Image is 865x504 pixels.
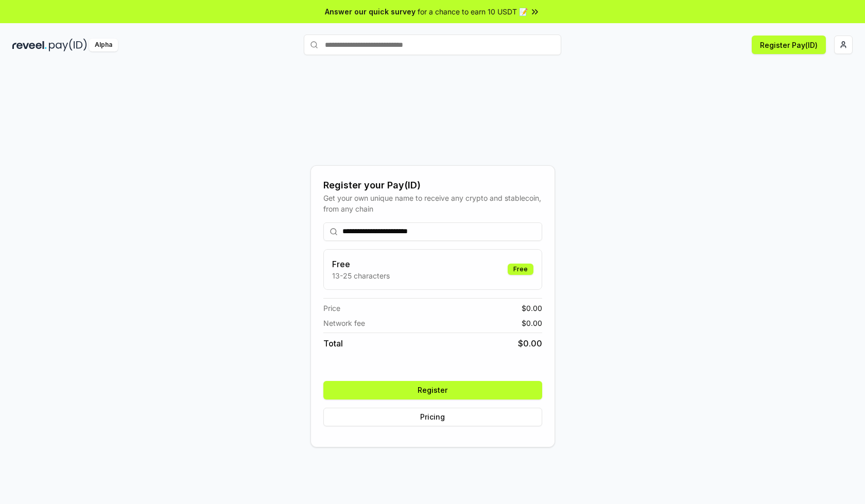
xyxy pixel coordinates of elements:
h3: Free [332,258,390,270]
button: Register Pay(ID) [752,36,826,54]
button: Pricing [323,408,542,426]
span: Answer our quick survey [325,6,416,17]
span: $ 0.00 [522,318,542,328]
div: Free [508,264,533,275]
img: pay_id [49,39,87,51]
div: Get your own unique name to receive any crypto and stablecoin, from any chain [323,193,542,214]
p: 13-25 characters [332,270,390,281]
span: Price [323,303,340,314]
span: $ 0.00 [522,303,542,314]
span: Network fee [323,318,365,328]
img: reveel_dark [12,39,47,51]
div: Alpha [89,39,118,51]
span: Total [323,337,343,350]
button: Register [323,381,542,399]
span: $ 0.00 [518,337,542,350]
span: for a chance to earn 10 USDT 📝 [418,6,528,17]
div: Register your Pay(ID) [323,178,542,193]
